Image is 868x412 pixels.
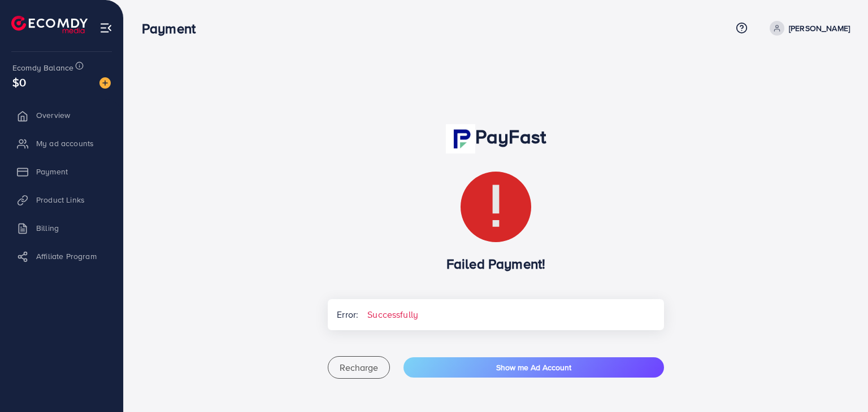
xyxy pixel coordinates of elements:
[11,16,88,33] img: logo
[446,124,475,154] img: PayFast
[403,357,664,378] button: Show me Ad Account
[328,356,390,379] button: Recharge
[99,21,112,34] img: menu
[142,20,205,37] h3: Payment
[328,124,664,154] h1: PayFast
[789,21,850,35] p: [PERSON_NAME]
[765,21,850,36] a: [PERSON_NAME]
[461,172,531,242] img: Error
[12,74,26,90] span: $0
[99,77,111,89] img: image
[340,361,378,374] span: Recharge
[12,62,73,73] span: Ecomdy Balance
[328,256,664,272] h3: Failed Payment!
[328,299,358,330] span: Error:
[496,362,571,373] span: Show me Ad Account
[358,299,427,330] span: Successfully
